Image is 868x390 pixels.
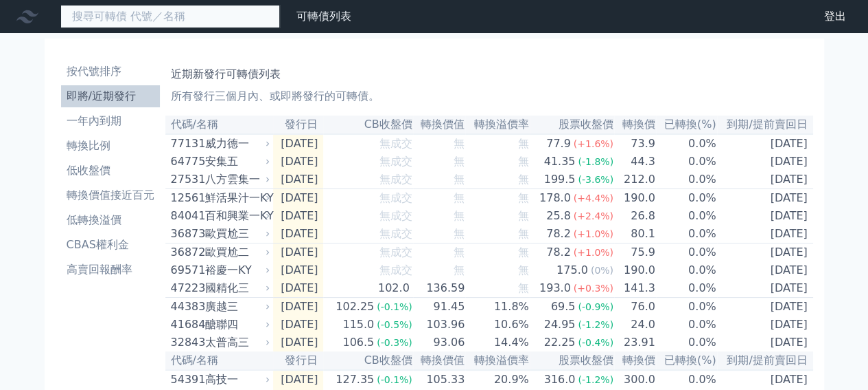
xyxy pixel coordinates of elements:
span: 無 [518,263,529,277]
span: (-3.6%) [578,174,613,185]
th: 到期/提前賣回日 [717,351,813,370]
span: 無 [454,173,465,186]
span: 無成交 [379,155,412,168]
span: (+1.0%) [574,228,613,239]
td: 20.9% [465,370,529,389]
td: [DATE] [273,134,324,153]
span: 無 [454,209,465,222]
td: [DATE] [273,279,324,298]
span: (-1.2%) [578,374,613,385]
div: 64775 [171,153,202,170]
th: 轉換價值 [413,116,466,134]
span: 無成交 [379,227,412,240]
td: [DATE] [717,298,813,316]
div: 12561 [171,190,202,206]
td: 0.0% [656,298,717,316]
span: 無 [454,137,465,150]
a: 低轉換溢價 [61,209,160,231]
a: 轉換價值接近百元 [61,184,160,206]
td: 212.0 [614,171,656,189]
td: 0.0% [656,207,717,225]
span: 無 [454,246,465,259]
td: 10.6% [465,316,529,334]
td: [DATE] [717,261,813,279]
div: 78.2 [543,244,574,261]
div: 36872 [171,244,202,261]
div: 醣聯四 [205,316,268,333]
td: 24.0 [614,316,656,334]
div: 77.9 [543,136,574,152]
div: 高技一 [205,371,268,388]
div: 84041 [171,208,202,224]
td: [DATE] [717,225,813,243]
li: 高賣回報酬率 [61,261,160,278]
td: 0.0% [656,261,717,279]
span: 無 [454,155,465,168]
th: 代碼/名稱 [165,351,273,370]
div: 102.0 [375,280,412,296]
span: (-0.1%) [377,301,412,312]
th: CB收盤價 [323,116,412,134]
div: 歐買尬二 [205,244,268,261]
th: 轉換溢價率 [465,116,529,134]
td: 73.9 [614,134,656,153]
td: 26.8 [614,207,656,225]
th: 股票收盤價 [530,116,614,134]
div: 27531 [171,171,202,188]
td: 23.91 [614,334,656,351]
div: 106.5 [340,334,377,351]
li: CBAS權利金 [61,237,160,253]
div: 國精化三 [205,280,268,296]
span: 無 [518,191,529,204]
div: 太普高三 [205,334,268,351]
span: (+4.4%) [574,193,613,204]
th: 股票收盤價 [530,351,614,370]
span: (-1.2%) [578,319,613,330]
td: [DATE] [273,189,324,208]
span: (+1.6%) [574,138,613,149]
td: 0.0% [656,316,717,334]
li: 按代號排序 [61,63,160,80]
div: 41.35 [541,153,578,170]
td: 0.0% [656,153,717,171]
div: 安集五 [205,153,268,170]
td: 0.0% [656,279,717,298]
div: 44383 [171,299,202,315]
div: 裕慶一KY [205,262,268,279]
td: 0.0% [656,134,717,153]
td: 103.96 [413,316,466,334]
span: (+0.3%) [574,283,613,294]
span: 無成交 [379,209,412,222]
li: 低收盤價 [61,162,160,179]
div: 22.25 [541,334,578,351]
td: [DATE] [717,279,813,298]
span: (-0.9%) [578,301,613,312]
div: 77131 [171,136,202,152]
div: 36873 [171,226,202,242]
li: 轉換比例 [61,138,160,154]
th: 轉換溢價率 [465,351,529,370]
td: 91.45 [413,298,466,316]
td: 141.3 [614,279,656,298]
div: 41684 [171,316,202,333]
td: 75.9 [614,243,656,262]
span: (-1.8%) [578,156,613,167]
div: 69571 [171,262,202,279]
td: [DATE] [273,370,324,389]
td: 300.0 [614,370,656,389]
span: (+1.0%) [574,247,613,258]
td: [DATE] [717,189,813,208]
td: [DATE] [717,370,813,389]
td: [DATE] [717,316,813,334]
td: 0.0% [656,225,717,243]
span: 無 [454,227,465,240]
div: 百和興業一KY [205,208,268,224]
th: 轉換價 [614,116,656,134]
th: CB收盤價 [323,351,412,370]
li: 低轉換溢價 [61,212,160,228]
div: 25.8 [543,208,574,224]
td: [DATE] [717,207,813,225]
div: 47223 [171,280,202,296]
div: 24.95 [541,316,578,333]
div: 鮮活果汁一KY [205,190,268,206]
